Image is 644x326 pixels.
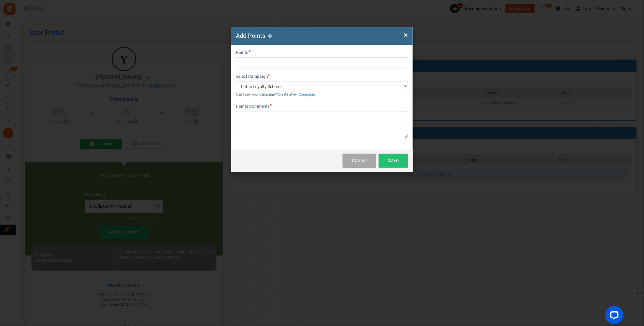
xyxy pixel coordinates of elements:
[268,34,272,38] button: ?
[236,50,251,56] label: Points
[236,73,270,80] label: Select Campaign
[236,103,272,109] label: Points Comments
[404,29,408,41] span: ×
[291,92,315,97] a: New Campaign
[343,154,376,168] button: Cancel
[379,154,408,168] button: Save
[236,31,265,40] span: Add Points
[236,92,315,97] small: Can't see your campaign? Create a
